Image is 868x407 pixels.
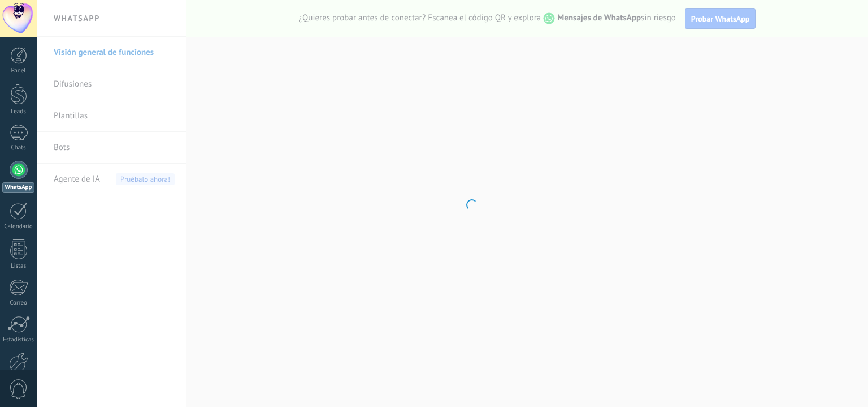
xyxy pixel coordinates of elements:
[2,67,35,75] div: Panel
[2,144,35,152] div: Chats
[2,299,35,307] div: Correo
[2,182,34,193] div: WhatsApp
[2,263,35,270] div: Listas
[2,223,35,230] div: Calendario
[2,108,35,115] div: Leads
[2,336,35,344] div: Estadísticas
